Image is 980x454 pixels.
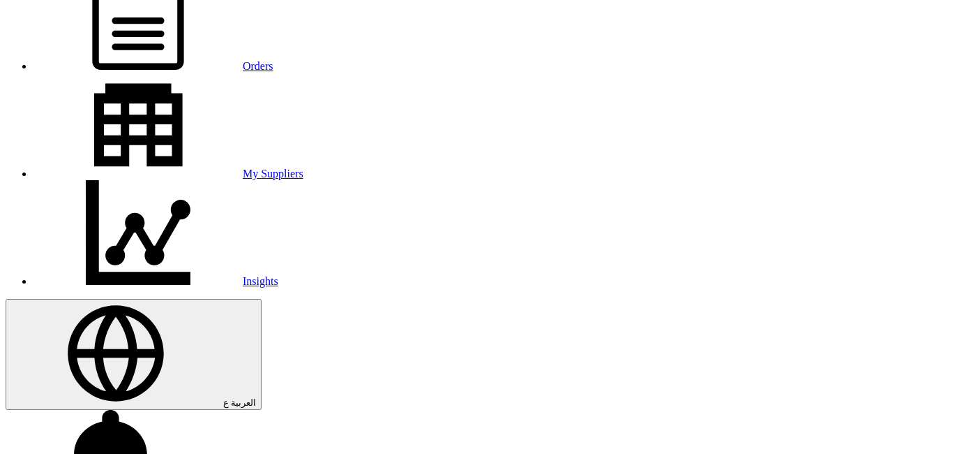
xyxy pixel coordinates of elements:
span: ع [223,397,229,408]
a: My Suppliers [33,168,303,180]
a: Orders [33,60,273,72]
a: Insights [33,275,278,287]
button: العربية ع [6,299,262,410]
span: العربية [231,397,256,408]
